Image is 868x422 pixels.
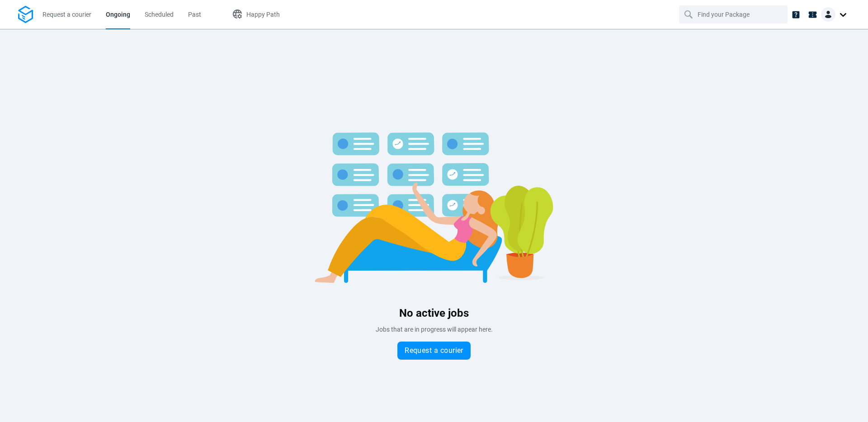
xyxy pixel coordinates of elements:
[405,347,463,354] span: Request a courier
[18,6,33,23] img: Logo
[821,7,835,22] img: Client
[376,326,493,333] span: Jobs that are in progress will appear here.
[106,11,130,18] span: Ongoing
[188,11,201,18] span: Past
[246,11,280,18] span: Happy Path
[145,11,174,18] span: Scheduled
[298,92,570,295] img: Blank slate
[397,342,471,360] button: Request a courier
[698,6,771,23] input: Find your Package
[399,307,469,319] span: No active jobs
[42,11,91,18] span: Request a courier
